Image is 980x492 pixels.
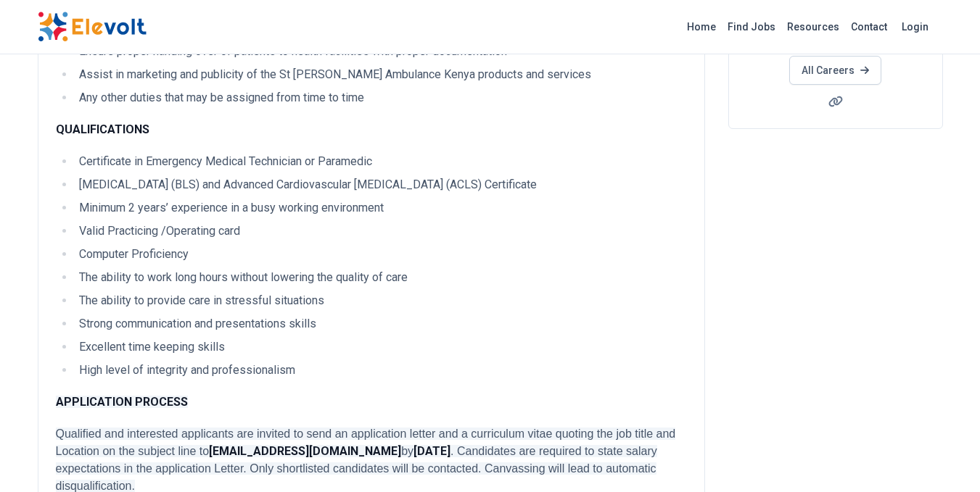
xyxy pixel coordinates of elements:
li: Any other duties that may be assigned from time to time [75,89,687,107]
li: Certificate in Emergency Medical Technician or Paramedic [75,153,687,170]
li: The ability to provide care in stressful situations [75,292,687,309]
span: Qualified and interested applicants are invited to send an application letter and a curriculum vi... [56,428,676,492]
strong: APPLICATION PROCESS [56,395,188,409]
strong: [EMAIL_ADDRESS][DOMAIN_NAME] [209,444,401,458]
li: Valid Practicing /Operating card [75,222,687,240]
strong: QUALIFICATIONS [56,122,149,136]
a: Home [681,15,722,38]
iframe: Chat Widget [907,422,980,492]
li: [MEDICAL_DATA] (BLS) and Advanced Cardiovascular [MEDICAL_DATA] (ACLS) Certificate [75,176,687,193]
li: Computer Proficiency [75,246,687,263]
li: High level of integrity and professionalism [75,362,687,379]
a: Resources [781,15,845,38]
li: Assist in marketing and publicity of the St [PERSON_NAME] Ambulance Kenya products and services [75,66,687,83]
img: Elevolt [38,12,147,42]
li: Minimum 2 years’ experience in a busy working environment [75,199,687,217]
li: Strong communication and presentations skills [75,315,687,333]
li: Excellent time keeping skills [75,338,687,356]
strong: [DATE] [413,444,450,458]
a: Contact [845,15,893,38]
a: Find Jobs [722,15,781,38]
a: All Careers [789,56,881,85]
a: Login [893,12,937,41]
li: The ability to work long hours without lowering the quality of care [75,269,687,286]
